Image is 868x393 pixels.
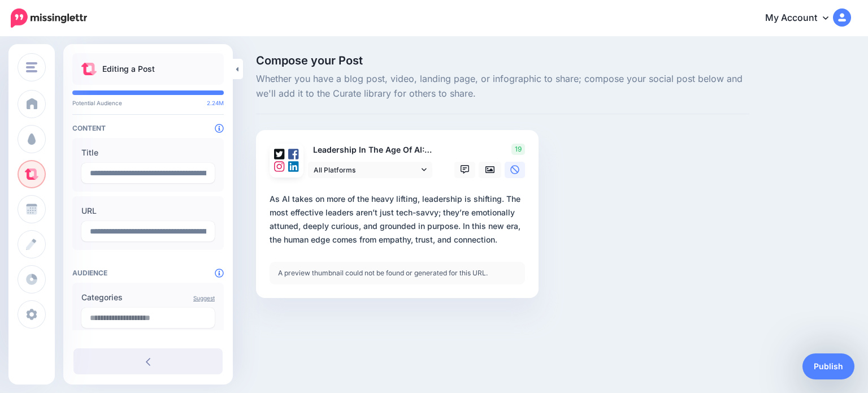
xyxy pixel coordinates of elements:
label: URL [81,204,215,218]
label: Title [81,146,215,159]
img: Missinglettr [11,8,87,28]
a: All Platforms [308,162,432,178]
h4: Audience [72,269,224,277]
p: Editing a Post [102,62,155,76]
a: Publish [802,353,854,379]
p: Leadership In The Age Of AI: How To Stay Human When Machines Do More [308,144,433,157]
span: 19 [511,144,525,155]
p: Potential Audience [72,100,224,106]
span: 2.24M [207,100,224,106]
a: Suggest [193,295,215,301]
span: Compose your Post [256,55,749,66]
label: Categories [81,291,215,304]
div: A preview thumbnail could not be found or generated for this URL. [270,262,525,284]
span: Whether you have a blog post, video, landing page, or infographic to share; compose your social p... [256,72,749,101]
a: My Account [754,5,851,32]
div: As AI takes on more of the heavy lifting, leadership is shifting. The most effective leaders aren... [270,192,530,247]
img: curate.png [81,63,97,75]
span: All Platforms [314,164,419,176]
h4: Content [72,124,224,132]
img: menu.png [26,62,37,72]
